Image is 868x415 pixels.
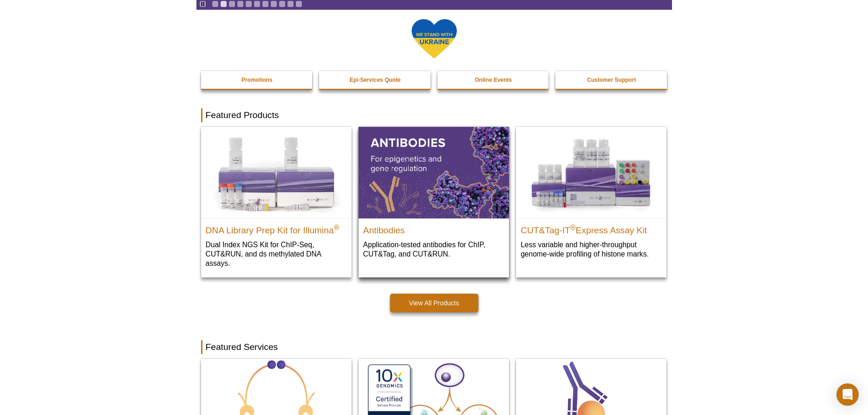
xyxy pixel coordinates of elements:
strong: Customer Support [587,77,636,83]
div: Open Intercom Messenger [836,383,859,406]
sup: ® [570,223,576,231]
h2: Featured Products [201,108,667,122]
a: Go to slide 6 [254,0,261,7]
a: Online Events [437,71,550,89]
sup: ® [334,223,339,231]
a: Epi-Services Quote [319,71,431,89]
a: Go to slide 2 [220,0,227,7]
img: All Antibodies [359,127,509,218]
h2: CUT&Tag-IT Express Assay Kit [521,221,662,235]
strong: Epi-Services Quote [350,77,401,83]
a: Go to slide 7 [262,0,269,7]
a: Go to slide 3 [228,0,235,7]
h2: Featured Services [201,340,667,354]
a: Go to slide 9 [279,0,286,7]
a: Go to slide 5 [245,0,252,7]
strong: Online Events [475,77,512,83]
img: CUT&Tag-IT® Express Assay Kit [516,127,666,218]
a: DNA Library Prep Kit for Illumina DNA Library Prep Kit for Illumina® Dual Index NGS Kit for ChIP-... [201,127,352,277]
img: DNA Library Prep Kit for Illumina [201,127,352,218]
img: We Stand With Ukraine [411,18,457,59]
a: Go to slide 8 [270,0,277,7]
a: Go to slide 1 [212,0,219,7]
a: Promotions [201,71,313,89]
strong: Promotions [241,77,273,83]
a: Customer Support [555,71,668,89]
p: Dual Index NGS Kit for ChIP-Seq, CUT&RUN, and ds methylated DNA assays. [206,240,347,268]
h2: DNA Library Prep Kit for Illumina [206,221,347,235]
a: All Antibodies Antibodies Application-tested antibodies for ChIP, CUT&Tag, and CUT&RUN. [359,127,509,268]
a: Go to slide 4 [237,0,244,7]
a: View All Products [390,294,478,312]
a: Go to slide 10 [287,0,294,7]
h2: Antibodies [363,221,504,235]
a: CUT&Tag-IT® Express Assay Kit CUT&Tag-IT®Express Assay Kit Less variable and higher-throughput ge... [516,127,666,268]
p: Less variable and higher-throughput genome-wide profiling of histone marks​. [521,240,662,259]
a: Toggle autoplay [199,0,206,7]
p: Application-tested antibodies for ChIP, CUT&Tag, and CUT&RUN. [363,240,504,259]
a: Go to slide 11 [295,0,302,7]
